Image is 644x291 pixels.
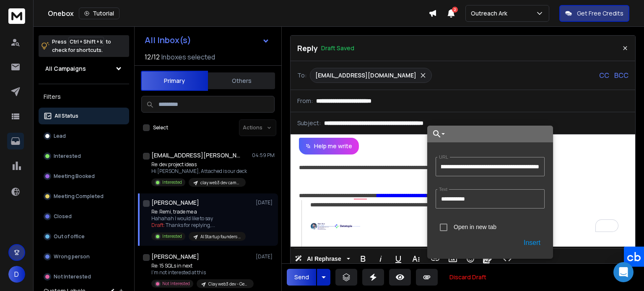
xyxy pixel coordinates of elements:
p: [EMAIL_ADDRESS][DOMAIN_NAME] [315,71,416,80]
p: Wrong person [54,253,90,260]
p: Interested [162,233,182,239]
p: BCC [614,70,628,80]
button: All Inbox(s) [138,32,276,49]
p: Not Interested [54,273,91,280]
p: CC [599,70,609,80]
p: AI Startup founders - twist try [200,234,241,240]
button: Emoticons [462,250,478,267]
p: [DATE] [256,253,275,260]
button: Insert Link (Ctrl+K) [427,250,443,267]
div: Onebox [48,8,428,19]
p: Lead [54,133,66,139]
button: Code View [499,250,515,267]
p: Meeting Booked [54,173,95,180]
p: Hi [PERSON_NAME], Attached is our deck [151,168,247,175]
p: Re: Remi, trade me a [151,209,246,215]
p: Get Free Credits [577,9,623,18]
button: Send [287,269,316,286]
label: Text [437,187,449,192]
p: Re: 15 SQLs in next [151,263,252,269]
span: Ctrl + Shift + k [68,37,104,46]
button: Underline (Ctrl+U) [390,250,406,267]
p: 04:59 PM [252,152,275,159]
p: Meeting Completed [54,193,104,200]
p: Closed [54,213,72,220]
span: Draft: [151,221,165,229]
button: Interested [39,148,129,165]
button: Insert [519,235,545,250]
p: Out of office [54,233,85,240]
button: Closed [39,208,129,225]
button: More Text [408,250,424,267]
button: Tutorial [79,8,119,19]
label: URL [437,155,450,160]
button: Bold (Ctrl+B) [355,250,371,267]
h1: [PERSON_NAME] [151,198,199,207]
h1: [PERSON_NAME] [151,252,199,261]
p: To: [297,71,306,80]
button: D [8,266,25,283]
h1: All Campaigns [45,64,86,73]
h1: [EMAIL_ADDRESS][PERSON_NAME][DOMAIN_NAME] [151,151,244,160]
button: Meeting Booked [39,168,129,185]
label: Select [153,124,168,131]
button: Wrong person [39,248,129,265]
button: Help me write [299,138,359,155]
p: Hahahah I would like to say [151,215,246,222]
p: Press to check for shortcuts. [52,38,111,54]
p: Outreach Ark [471,9,511,18]
p: I'm not interested at this [151,269,252,276]
p: Draft Saved [321,44,354,52]
button: Italic (Ctrl+I) [373,250,389,267]
p: Interested [162,179,182,185]
p: Subject: [297,119,321,127]
span: Thanks for replying, ... [166,221,215,229]
span: AI Rephrase [305,255,343,263]
button: AI Rephrase [293,250,352,267]
div: To enrich screen reader interactions, please activate Accessibility in Grammarly extension settings [291,155,635,247]
h3: Filters [39,91,129,103]
button: Out of office [39,228,129,245]
span: 12 / 12 [145,52,160,62]
button: All Status [39,108,129,124]
h3: Inboxes selected [161,52,215,62]
button: Get Free Credits [559,5,629,22]
span: 2 [452,7,458,13]
p: clay web3 dev campaign [200,180,241,186]
button: Choose Link [427,126,447,142]
button: Signature [480,250,496,267]
p: From: [297,97,313,105]
div: Open Intercom Messenger [613,262,634,282]
button: Insert Image (Ctrl+P) [445,250,461,267]
p: Reply [297,42,318,54]
p: Not Interested [162,281,190,287]
button: All Campaigns [39,60,129,77]
button: Primary [141,71,208,91]
p: [DATE] [256,199,275,206]
button: Lead [39,128,129,144]
button: Not Interested [39,268,129,285]
button: Others [208,72,275,90]
p: Interested [54,153,81,160]
label: Open in new tab [454,224,496,230]
h1: All Inbox(s) [145,36,191,44]
button: Meeting Completed [39,188,129,205]
p: Re: dev project ideas [151,161,247,168]
p: Clay web3 dev - General [208,281,249,287]
button: Discard Draft [443,269,493,286]
p: All Status [55,113,78,119]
